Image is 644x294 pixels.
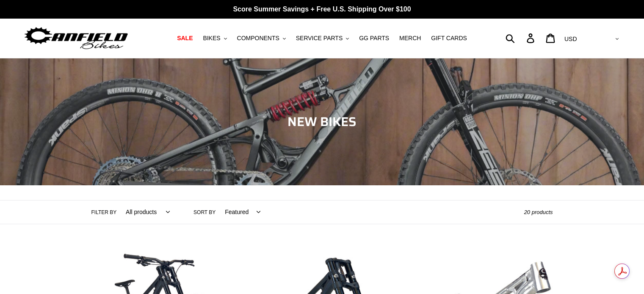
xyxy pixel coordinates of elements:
a: MERCH [395,33,425,44]
span: COMPONENTS [237,35,279,42]
img: Canfield Bikes [23,25,129,52]
span: SALE [177,35,193,42]
span: MERCH [399,35,421,42]
a: GIFT CARDS [427,33,471,44]
button: SERVICE PARTS [292,33,353,44]
span: 20 products [524,209,553,215]
span: GIFT CARDS [431,35,467,42]
label: Sort by [193,209,216,216]
button: BIKES [199,33,231,44]
span: SERVICE PARTS [296,35,343,42]
a: SALE [173,33,197,44]
span: GG PARTS [359,35,389,42]
span: BIKES [203,35,220,42]
input: Search [510,29,532,47]
a: GG PARTS [355,33,393,44]
button: COMPONENTS [233,33,290,44]
span: NEW BIKES [287,112,357,132]
label: Filter by [91,209,117,216]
